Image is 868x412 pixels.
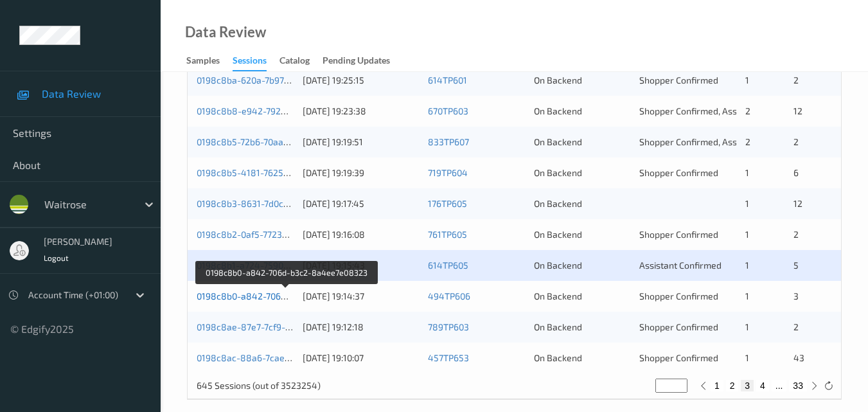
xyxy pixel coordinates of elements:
[186,54,220,70] div: Samples
[303,105,419,118] div: [DATE] 19:23:38
[197,260,370,271] a: 0198c8b1-a724-7590-8107-c3c3ba34e521
[428,105,468,116] a: 670TP603
[303,166,419,179] div: [DATE] 19:19:39
[197,105,369,116] a: 0198c8b8-e942-792a-acc8-8bfb3f50cdef
[726,380,739,391] button: 2
[197,136,373,147] a: 0198c8b5-72b6-70aa-ac39-3d356564778a
[197,75,369,85] a: 0198c8ba-620a-7b97-8127-b2f4e3c9f53e
[745,352,749,363] span: 1
[639,75,718,85] span: Shopper Confirmed
[303,228,419,241] div: [DATE] 19:16:08
[303,290,419,303] div: [DATE] 19:14:37
[428,198,467,209] a: 176TP605
[639,321,718,332] span: Shopper Confirmed
[303,259,419,272] div: [DATE] 19:15:43
[534,136,631,148] div: On Backend
[428,75,467,85] a: 614TP601
[534,228,631,241] div: On Backend
[745,75,749,85] span: 1
[197,198,373,209] a: 0198c8b3-8631-7d0c-9ef0-6ab8b5b98358
[793,260,799,271] span: 5
[197,352,374,363] a: 0198c8ac-88a6-7cae-90b0-66790096a595
[745,167,749,178] span: 1
[428,291,470,301] a: 494TP606
[197,379,321,392] p: 645 Sessions (out of 3523254)
[303,321,419,334] div: [DATE] 19:12:18
[428,136,469,147] a: 833TP607
[793,321,799,332] span: 2
[185,26,266,39] div: Data Review
[534,321,631,334] div: On Backend
[197,229,369,240] a: 0198c8b2-0af5-7723-a76c-ced74b9eea51
[303,197,419,210] div: [DATE] 19:17:45
[197,291,376,301] a: 0198c8b0-a842-706d-b3c2-8a4ee7e08323
[789,380,807,391] button: 33
[745,321,749,332] span: 1
[534,290,631,303] div: On Backend
[793,352,804,363] span: 43
[639,260,722,271] span: Assistant Confirmed
[197,321,366,332] a: 0198c8ae-87e7-7cf9-b217-4f2514e0afe9
[303,352,419,364] div: [DATE] 19:10:07
[186,52,233,70] a: Samples
[534,74,631,87] div: On Backend
[279,52,323,70] a: Catalog
[756,380,769,391] button: 4
[197,167,365,178] a: 0198c8b5-4181-7625-a55f-f031893f3fde
[793,75,799,85] span: 2
[745,136,750,147] span: 2
[711,380,723,391] button: 1
[745,198,749,209] span: 1
[639,291,718,301] span: Shopper Confirmed
[793,105,802,116] span: 12
[534,105,631,118] div: On Backend
[233,54,267,71] div: Sessions
[745,105,750,116] span: 2
[639,105,799,116] span: Shopper Confirmed, Assistant Rejected
[428,260,468,271] a: 614TP605
[534,352,631,364] div: On Backend
[639,352,718,363] span: Shopper Confirmed
[793,136,799,147] span: 2
[428,167,468,178] a: 719TP604
[534,197,631,210] div: On Backend
[534,259,631,272] div: On Backend
[639,167,718,178] span: Shopper Confirmed
[233,52,279,71] a: Sessions
[428,352,469,363] a: 457TP653
[428,321,469,332] a: 789TP603
[745,291,749,301] span: 1
[428,229,467,240] a: 761TP605
[793,167,799,178] span: 6
[793,198,802,209] span: 12
[323,54,390,70] div: Pending Updates
[793,291,799,301] span: 3
[303,136,419,148] div: [DATE] 19:19:51
[534,166,631,179] div: On Backend
[793,229,799,240] span: 2
[772,380,787,391] button: ...
[279,54,310,70] div: Catalog
[303,74,419,87] div: [DATE] 19:25:15
[639,136,799,147] span: Shopper Confirmed, Assistant Rejected
[741,380,754,391] button: 3
[745,229,749,240] span: 1
[745,260,749,271] span: 1
[323,52,403,70] a: Pending Updates
[639,229,718,240] span: Shopper Confirmed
